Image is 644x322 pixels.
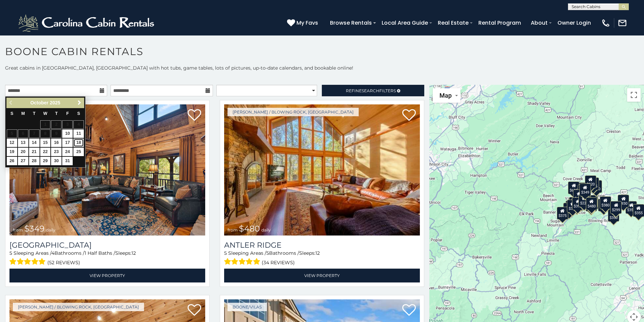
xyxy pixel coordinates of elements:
[188,108,201,123] a: Add to favorites
[586,197,597,210] div: $480
[261,227,271,232] span: daily
[618,194,629,207] div: $930
[55,111,58,116] span: Thursday
[62,148,73,156] a: 24
[50,100,60,105] span: 2025
[17,13,157,33] img: White-1-2.png
[75,99,84,107] a: Next
[62,139,73,147] a: 17
[9,250,12,256] span: 5
[362,88,379,93] span: Search
[402,108,416,123] a: Add to favorites
[600,196,611,209] div: $380
[73,129,84,138] a: 11
[578,182,590,195] div: $565
[10,111,13,116] span: Sunday
[40,157,51,165] a: 29
[85,250,115,256] span: 1 Half Baths /
[9,250,205,267] div: Sleeping Areas / Bathrooms / Sleeps:
[627,88,641,102] button: Toggle fullscreen view
[224,104,420,236] a: Antler Ridge from $480 daily
[608,208,620,221] div: $350
[51,250,54,256] span: 4
[586,198,597,211] div: $315
[563,203,575,216] div: $330
[266,250,269,256] span: 5
[40,148,51,156] a: 22
[439,92,452,99] span: Map
[18,139,28,147] a: 13
[567,199,578,212] div: $325
[18,148,28,156] a: 20
[239,224,260,233] span: $480
[77,100,82,105] span: Next
[228,227,238,232] span: from
[224,241,420,250] a: Antler Ridge
[322,85,424,96] a: RefineSearchFilters
[13,303,144,311] a: [PERSON_NAME] / Blowing Rock, [GEOGRAPHIC_DATA]
[568,181,580,194] div: $635
[9,104,205,236] img: Diamond Creek Lodge
[73,148,84,156] a: 25
[433,88,460,103] button: Change map style
[601,18,611,28] img: phone-regular-white.png
[33,111,35,116] span: Tuesday
[62,129,73,138] a: 10
[402,303,416,318] a: Add to favorites
[224,104,420,236] img: Antler Ridge
[434,17,472,29] a: Real Estate
[588,177,599,190] div: $255
[554,17,594,29] a: Owner Login
[9,241,205,250] a: [GEOGRAPHIC_DATA]
[40,139,51,147] a: 15
[7,148,17,156] a: 19
[51,148,62,156] a: 23
[573,190,585,202] div: $410
[224,250,420,267] div: Sleeping Areas / Bathrooms / Sleeps:
[346,88,396,93] span: Refine Filters
[579,183,591,196] div: $349
[73,139,84,147] a: 18
[378,17,431,29] a: Local Area Guide
[43,111,47,116] span: Wednesday
[77,111,80,116] span: Saturday
[327,17,375,29] a: Browse Rentals
[569,197,581,210] div: $400
[51,157,62,165] a: 30
[51,139,62,147] a: 16
[618,18,627,28] img: mail-regular-white.png
[228,108,359,116] a: [PERSON_NAME] / Blowing Rock, [GEOGRAPHIC_DATA]
[24,224,45,233] span: $349
[7,139,17,147] a: 12
[188,303,201,318] a: Add to favorites
[598,198,610,211] div: $695
[315,250,320,256] span: 12
[287,19,320,27] a: My Favs
[13,227,23,232] span: from
[527,17,551,29] a: About
[591,180,602,193] div: $250
[46,227,55,232] span: daily
[586,195,598,207] div: $395
[9,241,205,250] h3: Diamond Creek Lodge
[47,258,80,267] span: (52 reviews)
[626,201,637,214] div: $355
[132,250,136,256] span: 12
[7,157,17,165] a: 26
[29,139,40,147] a: 14
[66,111,69,116] span: Friday
[62,157,73,165] a: 31
[475,17,524,29] a: Rental Program
[611,201,622,214] div: $299
[18,157,28,165] a: 27
[30,100,49,105] span: October
[296,19,318,27] span: My Favs
[224,250,227,256] span: 5
[557,207,568,220] div: $375
[224,269,420,282] a: View Property
[9,104,205,236] a: Diamond Creek Lodge from $349 daily
[262,258,295,267] span: (34 reviews)
[21,111,25,116] span: Monday
[585,175,596,188] div: $320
